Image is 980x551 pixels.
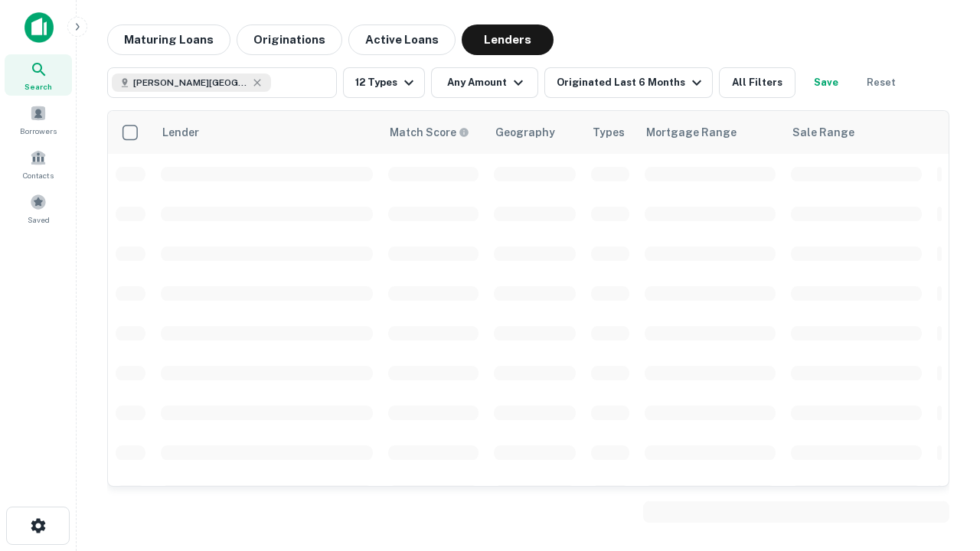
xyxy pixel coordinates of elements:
span: [PERSON_NAME][GEOGRAPHIC_DATA], [GEOGRAPHIC_DATA] [133,76,248,90]
div: Originated Last 6 Months [557,73,706,92]
button: Maturing Loans [107,24,230,55]
button: Originations [237,24,342,55]
a: Contacts [5,143,72,184]
span: Search [24,80,52,93]
button: Save your search to get updates of matches that match your search criteria. [802,67,851,98]
th: Sale Range [783,111,929,154]
th: Capitalize uses an advanced AI algorithm to match your search with the best lender. The match sco... [381,111,486,154]
iframe: Chat Widget [903,429,980,502]
button: Originated Last 6 Months [544,67,713,98]
div: Geography [495,123,555,142]
th: Lender [153,111,381,154]
a: Borrowers [5,99,72,140]
img: capitalize-icon.png [24,12,54,43]
button: 12 Types [343,67,425,98]
a: Search [5,54,72,96]
span: Saved [28,214,50,226]
button: Active Loans [348,24,456,55]
th: Mortgage Range [637,111,783,154]
span: Borrowers [20,125,57,137]
span: Contacts [23,169,54,181]
h6: Match Score [390,124,466,141]
button: Lenders [462,24,554,55]
div: Types [593,123,625,142]
div: Lender [162,123,199,142]
div: Capitalize uses an advanced AI algorithm to match your search with the best lender. The match sco... [390,124,469,141]
div: Sale Range [792,123,854,142]
button: Any Amount [431,67,538,98]
th: Types [583,111,637,154]
button: Reset [857,67,906,98]
button: All Filters [719,67,795,98]
div: Mortgage Range [646,123,737,142]
a: Saved [5,187,72,229]
th: Geography [486,111,583,154]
